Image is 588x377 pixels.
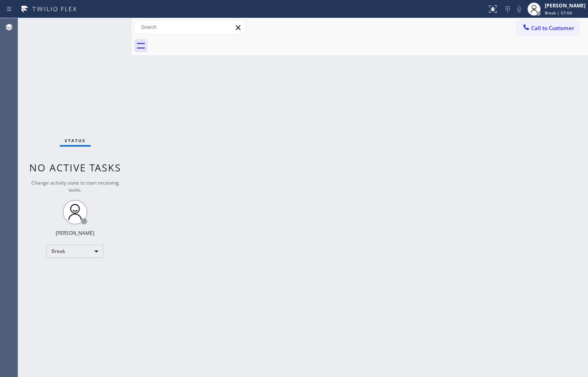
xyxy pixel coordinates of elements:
input: Search [135,21,245,34]
button: Mute [513,3,525,15]
div: [PERSON_NAME] [545,2,586,9]
span: Status [65,138,86,143]
span: Call to Customer [531,24,574,32]
span: Change activity state to start receiving tasks. [31,179,119,193]
button: Call to Customer [517,20,580,36]
div: Break [46,245,104,258]
div: [PERSON_NAME] [56,229,94,237]
span: Break | 57:04 [545,10,572,16]
span: No active tasks [29,161,121,174]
